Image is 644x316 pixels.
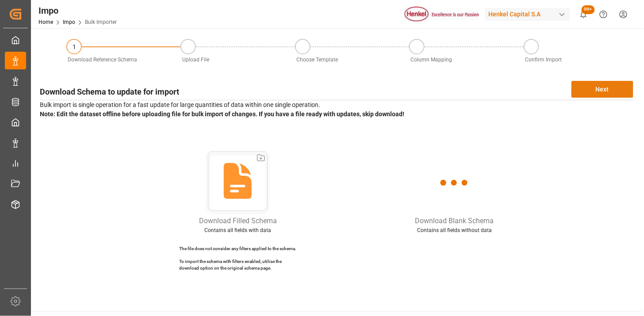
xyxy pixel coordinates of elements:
div: Impo [38,4,117,17]
button: Next [571,81,633,98]
p: Bulk import is single operation for a fast update for large quantities of data within one single ... [40,100,633,119]
span: Choose Template [296,57,338,63]
button: show 100 new notifications [574,4,594,24]
button: Help Center [594,4,613,24]
p: Contains all fields without data [417,226,492,234]
span: Confirm Import [525,57,562,63]
p: Contains all fields with data [204,226,271,234]
a: Home [38,19,53,25]
button: Henkel Capital S.A [485,6,574,23]
span: Column Mapping [411,57,452,63]
p: Download Filled Schema [199,216,277,226]
div: Henkel Capital S.A [485,8,570,21]
span: 99+ [582,5,595,14]
span: Upload File [182,57,209,63]
a: Impo [63,19,75,25]
h3: Download Schema to update for import [40,86,179,98]
p: Download Blank Schema [415,216,494,226]
span: Download Reference Schema [68,57,138,63]
p: The file does not consider any filters applied to the schema. [179,245,296,252]
img: Henkel%20logo.jpg_1689854090.jpg [405,7,479,22]
p: To import the schema with filters enabled, utilise the download option on the original schema page. [179,258,296,271]
div: 1 [67,40,81,54]
strong: Note: Edit the dataset offline before uploading file for bulk import of changes. If you have a fi... [40,110,404,118]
